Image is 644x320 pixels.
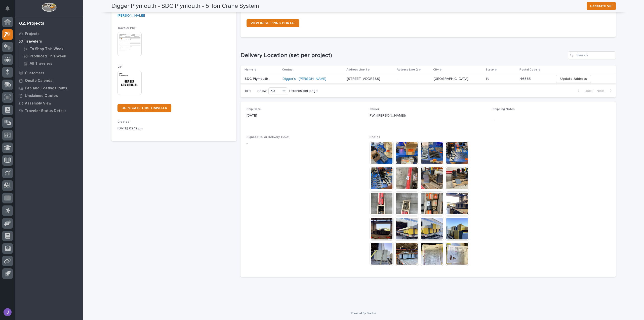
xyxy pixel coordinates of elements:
[247,141,364,146] p: -
[289,89,318,93] p: records per page
[15,107,83,115] a: Traveler Status Details
[582,89,592,93] span: Back
[587,2,616,10] button: Generate VIP
[433,67,439,73] p: City
[117,120,129,123] span: Created
[397,76,399,81] p: -
[122,106,167,110] span: DUPLICATE THIS TRAVELER
[434,76,469,81] p: [GEOGRAPHIC_DATA]
[568,51,616,59] input: Search
[30,61,52,66] p: All Travelers
[25,79,54,83] p: Onsite Calendar
[117,104,171,112] a: DUPLICATE THIS TRAVELER
[245,76,269,81] p: SDC Plymouth
[347,76,381,81] p: [STREET_ADDRESS]
[25,94,58,98] p: Unclaimed Quotes
[520,76,532,81] p: 46563
[25,39,42,44] p: Travelers
[346,67,367,73] p: Address Line 1
[15,77,83,84] a: Onsite Calendar
[397,67,418,73] p: Address Line 2
[283,77,326,81] a: Digger's - [PERSON_NAME]
[240,74,616,84] tr: SDC PlymouthSDC Plymouth Digger's - [PERSON_NAME] [STREET_ADDRESS][STREET_ADDRESS] -- [GEOGRAPHIC...
[519,67,537,73] p: Postal Code
[370,108,379,111] span: Carrier
[560,76,587,82] span: Update Address
[25,101,51,106] p: Assembly View
[30,54,66,59] p: Produced This Week
[25,109,66,113] p: Traveler Status Details
[247,19,299,27] a: VIEW IN SHIPPING PORTAL
[42,3,56,12] img: Workspace Logo
[19,45,83,52] a: To Shop This Week
[19,60,83,67] a: All Travelers
[257,89,266,93] p: Show
[19,21,44,26] div: 02. Projects
[247,108,261,111] span: Ship Date
[493,108,515,111] span: Shipping Notes
[111,3,259,10] h2: Digger Plymouth - SDC Plymouth - 5 Ton Crane System
[19,53,83,60] a: Produced This Week
[25,86,67,91] p: Fab and Coatings Items
[493,117,610,122] p: -
[594,89,616,93] button: Next
[573,89,594,93] button: Back
[25,32,39,36] p: Projects
[247,113,364,118] p: [DATE]
[2,3,13,14] button: Notifications
[351,312,376,315] a: Powered By Stacker
[25,71,44,76] p: Customers
[590,3,613,9] span: Generate VIP
[245,67,253,73] p: Name
[370,136,380,139] span: Photos
[370,113,487,118] p: PWI ([PERSON_NAME])
[269,88,281,94] div: 30
[240,85,255,97] p: 1 of 1
[556,75,591,83] button: Update Address
[15,99,83,107] a: Assembly View
[282,67,294,73] p: Contact
[15,84,83,92] a: Fab and Coatings Items
[486,76,490,81] p: IN
[30,47,63,51] p: To Shop This Week
[117,126,230,131] p: [DATE] 02:12 pm
[486,67,494,73] p: State
[117,65,122,68] span: VIP
[240,52,566,59] h1: Delivery Location (set per project)
[15,69,83,77] a: Customers
[15,38,83,45] a: Travelers
[2,307,13,317] button: users-avatar
[117,27,136,30] span: Traveler PDF
[15,30,83,38] a: Projects
[6,6,13,14] div: Notifications
[117,13,145,18] a: [PERSON_NAME]
[251,21,295,25] span: VIEW IN SHIPPING PORTAL
[596,89,608,93] span: Next
[247,136,290,139] span: Signed BOL or Delivery Ticket
[15,92,83,99] a: Unclaimed Quotes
